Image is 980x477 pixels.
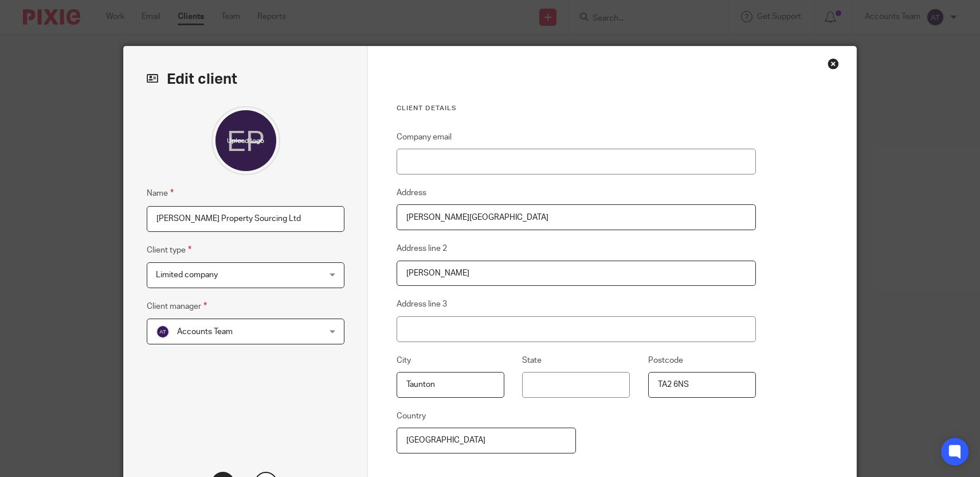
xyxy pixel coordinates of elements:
label: Postcode [648,355,683,366]
label: Address line 3 [397,298,447,310]
label: Address [397,187,426,199]
h2: Edit client [147,69,344,89]
label: Company email [397,131,452,143]
img: svg%3E [156,325,170,339]
span: Limited company [156,271,218,279]
label: State [522,355,542,366]
h3: Client details [397,104,756,113]
label: City [397,355,411,366]
label: Address line 2 [397,243,447,254]
span: Accounts Team [177,328,233,336]
label: Client manager [147,300,207,313]
label: Client type [147,243,191,257]
label: Name [147,187,174,200]
div: Close this dialog window [828,58,839,69]
label: Country [397,410,426,422]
